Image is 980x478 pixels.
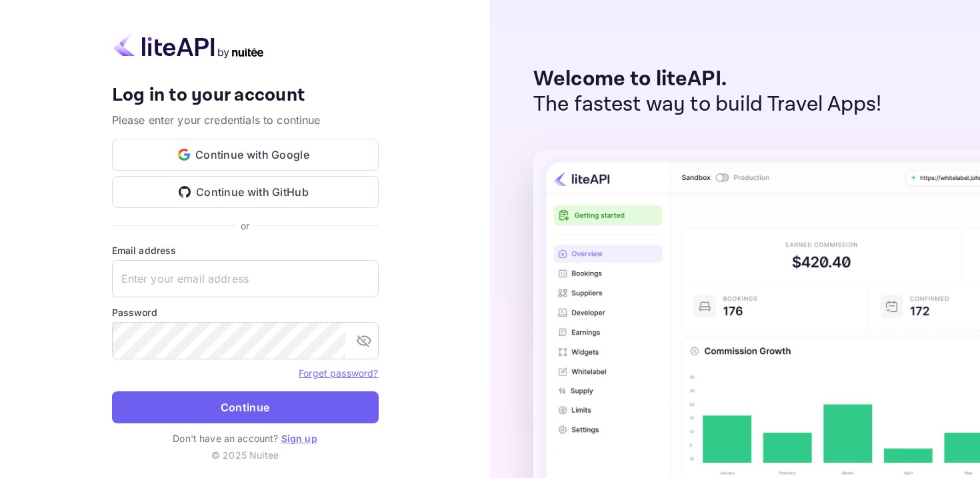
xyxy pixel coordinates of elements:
p: Welcome to liteAPI. [533,67,882,92]
p: Please enter your credentials to continue [112,112,379,128]
input: Enter your email address [112,260,379,297]
a: Forget password? [299,367,378,379]
button: Continue with GitHub [112,176,379,208]
p: The fastest way to build Travel Apps! [533,92,882,117]
a: Sign up [281,433,317,444]
label: Password [112,305,379,319]
button: Continue with Google [112,139,379,171]
p: or [241,219,249,233]
button: toggle password visibility [351,327,377,354]
h4: Log in to your account [112,84,379,107]
button: Continue [112,391,379,423]
img: liteapi [112,33,265,59]
p: Don't have an account? [112,431,379,445]
p: © 2025 Nuitee [211,448,279,462]
a: Forget password? [299,366,378,379]
label: Email address [112,243,379,257]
